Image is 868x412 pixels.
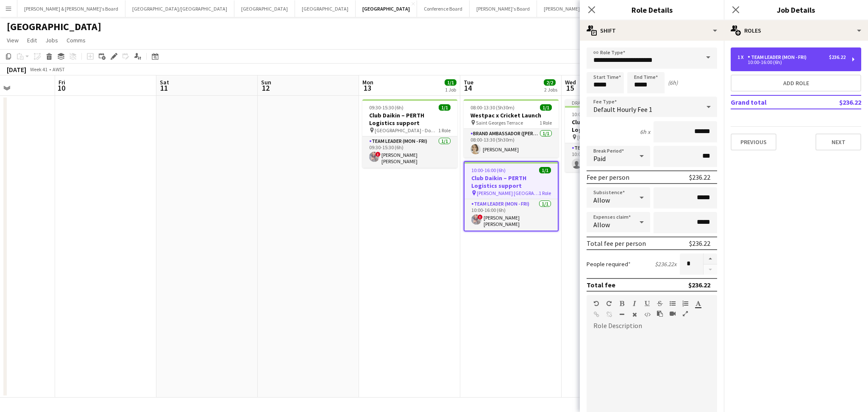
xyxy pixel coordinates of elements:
button: Unordered List [670,300,676,307]
button: Increase [704,253,717,264]
div: $236.22 [688,281,710,289]
h3: Role Details [580,4,724,15]
div: 10:00-16:00 (6h) [737,60,846,64]
button: Horizontal Line [619,311,625,318]
div: $236.22 [689,239,710,248]
td: $236.22 [811,95,861,109]
span: Default Hourly Fee 1 [593,105,652,114]
div: $236.22 [829,54,846,60]
button: [GEOGRAPHIC_DATA] [295,0,356,17]
button: Ordered List [682,300,688,307]
div: Total fee [587,281,615,289]
span: Allow [593,220,610,229]
div: 6h x [640,128,650,136]
button: Clear Formatting [632,311,637,318]
button: [GEOGRAPHIC_DATA] [234,0,295,17]
span: Paid [593,154,606,163]
button: [GEOGRAPHIC_DATA] [356,0,417,17]
div: Total fee per person [587,239,646,248]
button: Paste as plain text [657,310,663,317]
button: Redo [606,300,612,307]
button: Previous [731,134,776,150]
button: HTML Code [644,311,650,318]
button: Insert video [670,310,676,317]
button: [GEOGRAPHIC_DATA]/[GEOGRAPHIC_DATA] [125,0,234,17]
div: Team Leader (Mon - Fri) [748,54,810,60]
button: [PERSON_NAME]'s Board [470,0,537,17]
button: [PERSON_NAME] & [PERSON_NAME]'s Board [17,0,125,17]
h3: Job Details [724,4,868,15]
button: Text Color [695,300,701,307]
button: Fullscreen [682,310,688,317]
button: Undo [593,300,599,307]
button: Add role [731,75,861,92]
button: Conference Board [417,0,470,17]
button: [PERSON_NAME] & [PERSON_NAME]'s Board [537,0,645,17]
span: Allow [593,196,610,204]
button: Next [815,134,861,150]
div: Fee per person [587,173,629,181]
div: Shift [580,20,724,41]
div: $236.22 x [655,260,676,268]
div: 1 x [737,54,748,60]
button: Bold [619,300,625,307]
button: Underline [644,300,650,307]
button: Italic [632,300,637,307]
label: People required [587,260,631,268]
button: Strikethrough [657,300,663,307]
td: Grand total [731,95,811,109]
div: $236.22 [689,173,710,181]
div: Roles [724,20,868,41]
div: (6h) [668,79,678,86]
